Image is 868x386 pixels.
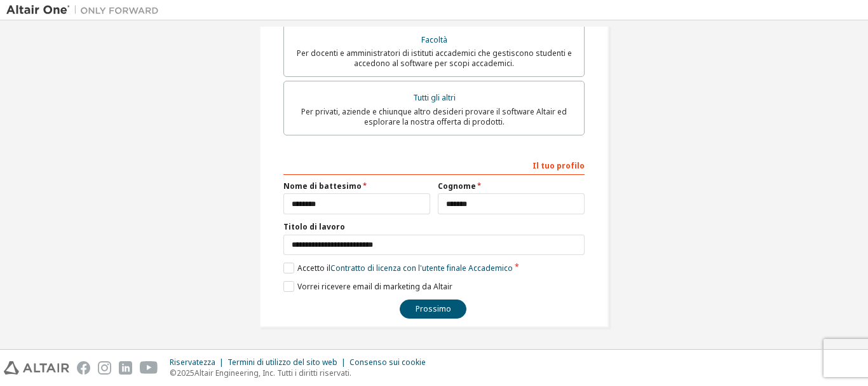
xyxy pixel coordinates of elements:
font: Il tuo profilo [532,160,585,171]
font: Termini di utilizzo del sito web [227,357,337,368]
font: Titolo di lavoro [283,221,345,232]
img: altair_logo.svg [4,361,69,375]
font: Accetto il [297,263,330,273]
font: Per docenti e amministratori di istituti accademici che gestiscono studenti e accedono al softwar... [297,48,572,69]
img: facebook.svg [77,361,90,375]
font: Facoltà [421,34,447,45]
img: youtube.svg [140,361,158,375]
font: Nome di battesimo [283,181,362,191]
img: linkedin.svg [119,361,132,375]
font: Altair Engineering, Inc. Tutti i diritti riservati. [194,368,351,378]
font: Riservatezza [170,357,215,368]
img: Altair Uno [6,4,165,17]
font: Vorrei ricevere email di marketing da Altair [297,281,452,292]
font: 2025 [177,368,194,378]
font: Per privati, aziende e chiunque altro desideri provare il software Altair ed esplorare la nostra ... [301,106,567,127]
font: Tutti gli altri [413,92,456,103]
font: Prossimo [416,303,451,314]
img: instagram.svg [98,361,111,375]
button: Prossimo [400,300,466,319]
font: Accademico [468,263,513,273]
font: Contratto di licenza con l'utente finale [330,263,466,273]
font: Consenso sui cookie [349,357,426,368]
font: Cognome [438,181,476,191]
font: © [170,368,177,378]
